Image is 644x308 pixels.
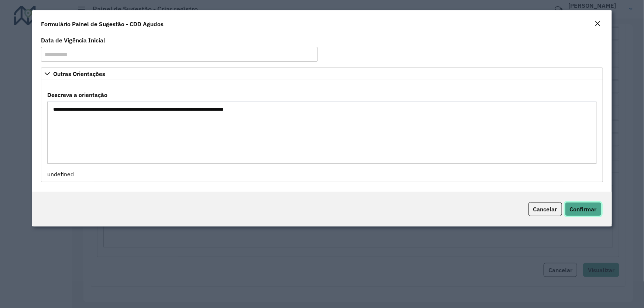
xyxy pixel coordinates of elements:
[41,36,105,45] label: Data de Vigência Inicial
[41,20,163,28] h4: Formulário Painel de Sugestão - CDD Agudos
[41,68,603,80] a: Outras Orientações
[595,21,601,27] em: Fechar
[53,71,105,77] span: Outras Orientações
[593,19,603,29] button: Close
[47,170,74,178] span: undefined
[570,205,597,213] span: Confirmar
[47,90,107,99] label: Descreva a orientação
[41,80,603,182] div: Outras Orientações
[565,202,602,216] button: Confirmar
[533,205,557,213] span: Cancelar
[528,202,562,216] button: Cancelar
